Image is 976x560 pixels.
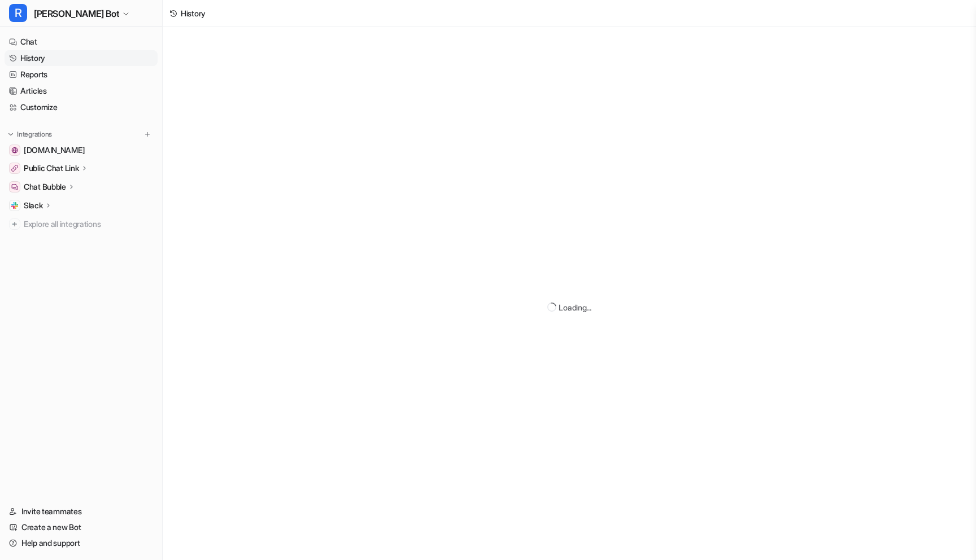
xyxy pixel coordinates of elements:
[34,6,119,21] span: [PERSON_NAME] Bot
[559,301,591,313] div: Loading...
[9,4,27,22] span: R
[5,67,158,82] a: Reports
[5,519,158,535] a: Create a new Bot
[5,34,158,50] a: Chat
[5,504,158,519] a: Invite teammates
[11,183,18,190] img: Chat Bubble
[24,163,79,174] p: Public Chat Link
[5,129,55,140] button: Integrations
[5,216,158,232] a: Explore all integrations
[24,181,66,193] p: Chat Bubble
[11,147,18,154] img: getrella.com
[5,535,158,551] a: Help and support
[11,202,18,209] img: Slack
[9,218,20,230] img: explore all integrations
[5,99,158,115] a: Customize
[24,145,85,156] span: [DOMAIN_NAME]
[24,215,153,233] span: Explore all integrations
[143,130,151,138] img: menu_add.svg
[5,142,158,158] a: getrella.com[DOMAIN_NAME]
[181,7,206,19] div: History
[17,130,52,139] p: Integrations
[5,83,158,99] a: Articles
[11,165,18,172] img: Public Chat Link
[7,130,15,138] img: expand menu
[24,200,43,211] p: Slack
[5,50,158,66] a: History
